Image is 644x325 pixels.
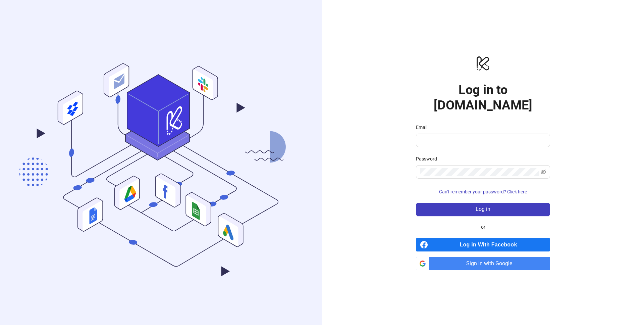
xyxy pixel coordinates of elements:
[416,82,550,113] h1: Log in to [DOMAIN_NAME]
[416,124,432,131] label: Email
[420,168,539,176] input: Password
[432,257,550,270] span: Sign in with Google
[420,136,545,144] input: Email
[416,155,441,162] label: Password
[476,223,491,231] span: or
[416,203,550,216] button: Log in
[416,238,550,251] a: Log in With Facebook
[541,169,546,175] span: eye-invisible
[431,238,550,251] span: Log in With Facebook
[476,206,490,212] span: Log in
[416,189,550,194] a: Can't remember your password? Click here
[439,189,527,194] span: Can't remember your password? Click here
[416,257,550,270] a: Sign in with Google
[416,187,550,197] button: Can't remember your password? Click here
